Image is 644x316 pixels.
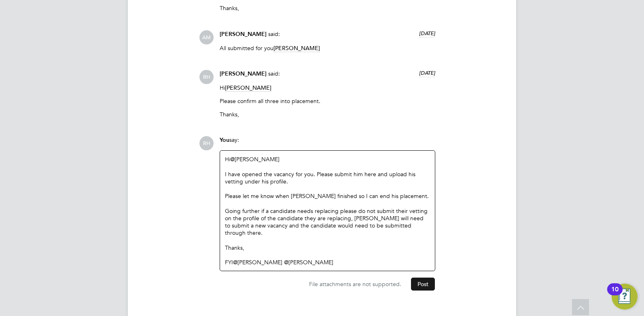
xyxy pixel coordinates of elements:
p: Hi [220,84,435,91]
span: said: [268,30,280,38]
span: said: [268,70,280,77]
span: RH [199,136,214,150]
div: Thanks, [225,244,430,251]
span: [PERSON_NAME] [225,84,271,92]
div: Going further if a candidate needs replacing please do not submit their vetting on the profile of... [225,207,430,237]
span: [PERSON_NAME] [220,31,267,38]
span: RH [199,70,214,84]
span: AM [199,30,214,44]
p: Thanks, [220,4,435,12]
div: I have opened the vacancy for you. Please submit him here and upload his vetting under his profile. [225,171,430,185]
a: @[PERSON_NAME] [230,156,280,163]
span: You [220,137,229,143]
span: [PERSON_NAME] [273,44,320,52]
div: FYI ​ ​ [225,259,430,266]
div: say: [220,136,435,150]
span: [PERSON_NAME] [220,70,267,77]
div: Hi ​ [225,156,430,266]
div: Please let me know when [PERSON_NAME] finished so I can end his placement. [225,192,430,200]
a: @[PERSON_NAME] [284,259,333,266]
button: Post [411,278,435,291]
span: [DATE] [419,30,435,37]
p: Thanks, [220,111,435,118]
div: 10 [611,289,619,300]
a: @[PERSON_NAME] [233,259,282,266]
p: All submitted for you [220,44,435,52]
button: Open Resource Center, 10 new notifications [612,284,638,310]
span: File attachments are not supported. [309,280,401,288]
p: Please confirm all three into placement. [220,97,435,105]
span: [DATE] [419,70,435,76]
